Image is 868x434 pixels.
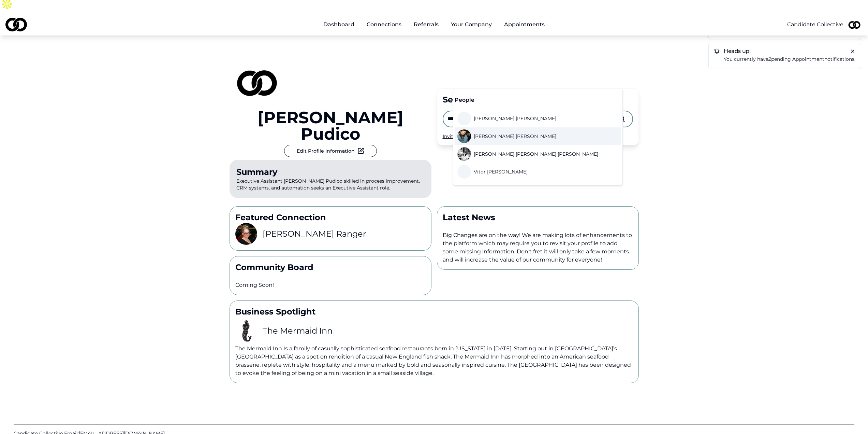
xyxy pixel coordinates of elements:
[724,55,855,63] a: You currently have2pending appointmentnotifications.
[235,262,426,273] p: Community Board
[443,231,633,264] p: Big Changes are on the way! We are making lots of enhancements to the platform which may require ...
[236,167,425,178] div: Summary
[457,147,601,161] a: [PERSON_NAME] [PERSON_NAME] [PERSON_NAME]
[457,112,559,125] a: [PERSON_NAME] [PERSON_NAME]
[453,89,622,185] div: Suggestions
[235,212,426,223] p: Featured Connection
[318,18,550,31] nav: Main
[455,96,621,104] div: People
[474,151,598,157] span: [PERSON_NAME] [PERSON_NAME] [PERSON_NAME]
[846,16,863,33] img: 126d1970-4131-4eca-9e04-994076d8ae71-2-profile_picture.jpeg
[724,55,855,63] p: You currently have pending notifications.
[235,345,633,377] p: The Mermaid Inn Is a family of casually sophisticated seafood restaurants born in [US_STATE] in [...
[361,18,407,31] a: Connections
[235,320,257,342] img: 2536d4df-93e4-455f-9ee8-7602d4669c22-images-images-profile_picture.png
[768,56,771,62] em: 2
[230,55,284,109] img: 126d1970-4131-4eca-9e04-994076d8ae71-2-profile_picture.jpeg
[457,129,559,143] a: [PERSON_NAME] [PERSON_NAME]
[235,281,426,289] p: Coming Soon!
[235,306,633,317] p: Business Spotlight
[474,115,556,122] span: [PERSON_NAME] [PERSON_NAME]
[443,212,633,223] p: Latest News
[457,129,471,143] img: 1db265fb-4e1a-4738-ac37-c237d7b72a43-IMG_0174-profile_picture.jpeg
[5,18,27,31] img: logo
[443,94,633,105] div: Search
[235,223,257,245] img: ea629b5c-93d5-40ed-9bd6-a9b0b6749900-IMG_2761-profile_picture.jpeg
[499,18,550,31] a: Appointments
[263,325,333,336] h3: The Mermaid Inn
[714,48,855,54] h5: Heads up!
[230,109,431,142] a: [PERSON_NAME] Pudico
[474,133,556,140] span: [PERSON_NAME] [PERSON_NAME]
[318,18,360,31] a: Dashboard
[284,145,377,157] button: Edit Profile Information
[408,18,444,31] a: Referrals
[445,18,497,31] button: Your Company
[230,160,431,198] p: Executive Assistant [PERSON_NAME] Pudico skilled in process improvement, CRM systems, and automat...
[792,56,824,62] span: appointment
[457,147,471,161] img: 8135893c-0b01-4e25-a422-846ba1d142fa-97F24B4B-C98C-41B7-B046-AA85DFFFD379-8618-00000771BCC3E17D_V...
[443,133,633,140] div: Invite your peers and colleagues →
[263,228,366,239] h3: [PERSON_NAME] Ranger
[474,168,528,175] span: Vitor [PERSON_NAME]
[457,165,530,179] a: Vitor [PERSON_NAME]
[787,20,843,29] button: Candidate Collective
